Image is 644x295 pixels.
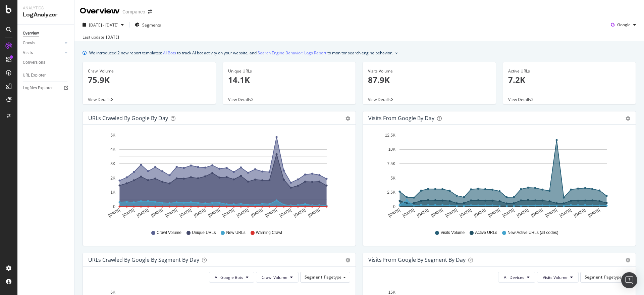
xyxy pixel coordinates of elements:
[228,97,251,102] span: View Details
[368,256,466,263] div: Visits from Google By Segment By Day
[83,34,119,40] div: Last update
[23,72,69,79] a: URL Explorer
[88,130,347,224] svg: A chart.
[150,208,164,218] text: [DATE]
[504,275,524,280] span: All Devices
[402,208,415,218] text: [DATE]
[507,230,558,236] span: New Active URLs (all codes)
[107,208,121,218] text: [DATE]
[279,208,292,218] text: [DATE]
[110,161,115,166] text: 3K
[626,116,630,121] div: gear
[110,190,115,195] text: 1K
[508,68,631,74] div: Active URLs
[416,208,429,218] text: [DATE]
[508,74,631,86] p: 7.2K
[165,208,178,218] text: [DATE]
[345,258,350,262] div: gear
[179,208,192,218] text: [DATE]
[387,161,395,166] text: 7.5K
[89,22,118,28] span: [DATE] - [DATE]
[236,208,249,218] text: [DATE]
[305,274,322,280] span: Segment
[368,74,491,86] p: 87.9K
[209,272,254,283] button: All Google Bots
[585,274,602,280] span: Segment
[390,176,395,181] text: 5K
[122,208,135,218] text: [DATE]
[516,208,529,218] text: [DATE]
[148,9,152,14] div: arrow-right-arrow-left
[264,208,278,218] text: [DATE]
[307,208,321,218] text: [DATE]
[487,208,501,218] text: [DATE]
[368,115,434,121] div: Visits from Google by day
[23,40,35,47] div: Crawls
[132,19,164,30] button: Segments
[430,208,444,218] text: [DATE]
[88,256,199,263] div: URLs Crawled by Google By Segment By Day
[23,49,63,56] a: Visits
[393,204,395,209] text: 0
[394,48,399,58] button: close banner
[23,72,46,79] div: URL Explorer
[345,116,350,121] div: gear
[122,8,145,15] div: Companeo
[617,22,631,28] span: Google
[498,272,535,283] button: All Devices
[113,204,115,209] text: 0
[83,49,636,56] div: info banner
[621,272,637,288] div: Open Intercom Messenger
[192,230,216,236] span: Unique URLs
[23,11,69,19] div: LogAnalyzer
[226,230,245,236] span: New URLs
[608,19,639,30] button: Google
[222,208,235,218] text: [DATE]
[136,208,149,218] text: [DATE]
[293,208,307,218] text: [DATE]
[193,208,207,218] text: [DATE]
[157,230,181,236] span: Crawl Volume
[530,208,544,218] text: [DATE]
[258,49,326,56] a: Search Engine Behavior: Logs Report
[368,130,627,224] svg: A chart.
[459,208,472,218] text: [DATE]
[80,5,120,17] div: Overview
[573,208,587,218] text: [DATE]
[502,208,515,218] text: [DATE]
[440,230,465,236] span: Visits Volume
[387,190,395,195] text: 2.5K
[88,74,211,86] p: 75.9K
[110,290,115,295] text: 6K
[508,97,531,102] span: View Details
[388,290,395,295] text: 15K
[89,49,393,56] div: We introduced 2 new report templates: to track AI bot activity on your website, and to monitor se...
[385,133,395,138] text: 12.5K
[23,5,69,11] div: Analytics
[368,68,491,74] div: Visits Volume
[110,133,115,138] text: 5K
[88,68,211,74] div: Crawl Volume
[324,274,341,280] span: Pagetype
[228,68,351,74] div: Unique URLs
[80,19,126,30] button: [DATE] - [DATE]
[626,258,630,262] div: gear
[256,272,299,283] button: Crawl Volume
[88,115,168,121] div: URLs Crawled by Google by day
[559,208,572,218] text: [DATE]
[163,49,176,56] a: AI Bots
[23,30,39,37] div: Overview
[537,272,579,283] button: Visits Volume
[110,147,115,152] text: 4K
[604,274,622,280] span: Pagetype
[23,40,63,47] a: Crawls
[387,208,401,218] text: [DATE]
[88,97,111,102] span: View Details
[445,208,458,218] text: [DATE]
[544,208,558,218] text: [DATE]
[543,275,568,280] span: Visits Volume
[587,208,601,218] text: [DATE]
[23,59,45,66] div: Conversions
[23,30,69,37] a: Overview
